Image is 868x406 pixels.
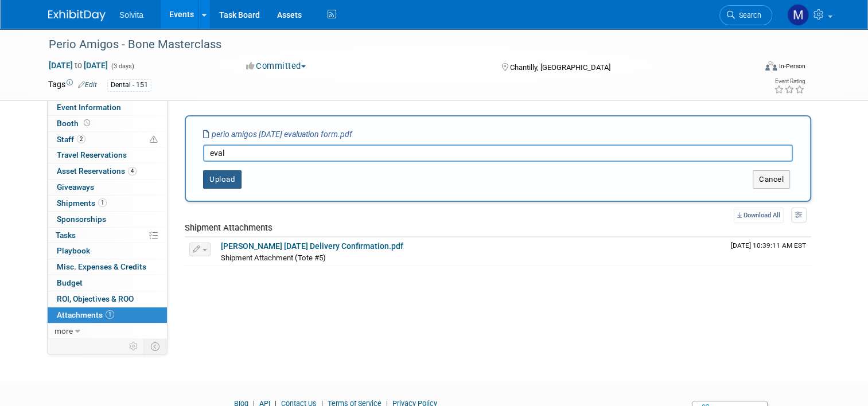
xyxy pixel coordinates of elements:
span: [DATE] [DATE] [48,60,108,71]
a: Search [719,5,772,25]
span: 2 [77,135,85,143]
span: Solvita [119,10,143,19]
img: Matthew Burns [787,4,809,26]
span: Potential Scheduling Conflict -- at least one attendee is tagged in another overlapping event. [150,135,158,145]
a: Shipments1 [48,196,167,211]
a: Misc. Expenses & Credits [48,259,167,275]
div: Perio Amigos - Bone Masterclass [45,34,741,55]
span: Shipment Attachment (Tote #5) [221,253,326,262]
a: Playbook [48,243,167,259]
span: Attachments [57,310,114,319]
span: Event Information [57,103,121,112]
a: Sponsorships [48,212,167,227]
span: 1 [98,198,107,207]
div: Dental - 151 [107,79,151,91]
span: Budget [57,278,83,287]
img: Format-Inperson.png [765,61,777,71]
td: Tags [48,79,97,92]
button: Committed [242,60,310,72]
span: Upload Timestamp [731,241,806,249]
a: ROI, Objectives & ROO [48,291,167,307]
span: to [73,61,84,70]
img: ExhibitDay [48,10,106,21]
span: Travel Reservations [57,150,127,159]
a: Giveaways [48,179,167,195]
span: Giveaways [57,182,94,192]
span: Shipment Attachments [185,222,273,233]
span: Search [735,11,761,19]
span: Staff [57,135,85,144]
a: Staff2 [48,132,167,147]
input: Enter description [203,145,793,162]
div: In-Person [779,62,805,71]
span: more [55,326,73,335]
span: Chantilly, [GEOGRAPHIC_DATA] [510,63,610,72]
span: Booth not reserved yet [81,119,92,127]
a: Attachments1 [48,307,167,323]
a: Download All [734,208,784,223]
button: Cancel [753,170,790,189]
a: more [48,323,167,339]
a: Booth [48,116,167,131]
td: Upload Timestamp [726,237,811,266]
i: perio amigos [DATE] evaluation form.pdf [203,130,352,139]
span: Playbook [57,246,90,255]
a: Asset Reservations4 [48,163,167,179]
span: 1 [106,310,114,319]
a: [PERSON_NAME] [DATE] Delivery Confirmation.pdf [221,241,403,251]
span: Misc. Expenses & Credits [57,262,146,271]
a: Event Information [48,100,167,115]
a: Budget [48,275,167,291]
div: Event Format [694,60,805,77]
td: Toggle Event Tabs [144,339,168,354]
span: Booth [57,119,92,128]
div: Event Rating [774,79,805,84]
span: (3 days) [110,63,134,70]
span: Asset Reservations [57,166,137,175]
button: Upload [203,170,242,189]
span: ROI, Objectives & ROO [57,294,134,303]
span: Shipments [57,198,107,208]
a: Edit [78,81,97,89]
span: 4 [128,167,137,175]
span: Tasks [56,231,76,240]
a: Travel Reservations [48,147,167,163]
span: Sponsorships [57,214,106,224]
td: Personalize Event Tab Strip [124,339,144,354]
a: Tasks [48,228,167,243]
